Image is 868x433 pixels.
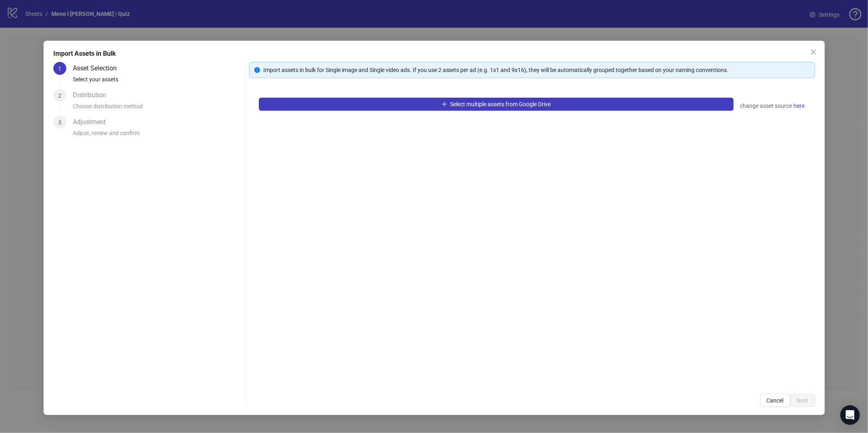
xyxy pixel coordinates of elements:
[760,394,790,407] button: Cancel
[53,49,815,59] div: Import Assets in Bulk
[441,101,447,107] span: plus
[263,66,809,74] div: Import assets in bulk for Single image and Single video ads. If you use 2 assets per ad (e.g. 1x1...
[58,119,61,126] span: 3
[740,101,805,111] div: change asset source
[794,101,805,110] span: here
[73,116,112,129] div: Adjustment
[58,92,61,99] span: 2
[790,394,815,407] button: Next
[766,397,783,404] span: Cancel
[73,75,242,89] div: Select your assets
[73,102,242,116] div: Choose distribution method
[793,101,805,111] a: here
[450,101,551,107] span: Select multiple assets from Google Drive
[73,129,242,142] div: Adjust, review and confirm
[807,46,820,59] button: Close
[73,89,113,102] div: Distribution
[840,405,860,425] div: Open Intercom Messenger
[810,49,816,55] span: close
[73,62,123,75] div: Asset Selection
[258,98,733,111] button: Select multiple assets from Google Drive
[254,67,260,73] span: info-circle
[58,66,61,72] span: 1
